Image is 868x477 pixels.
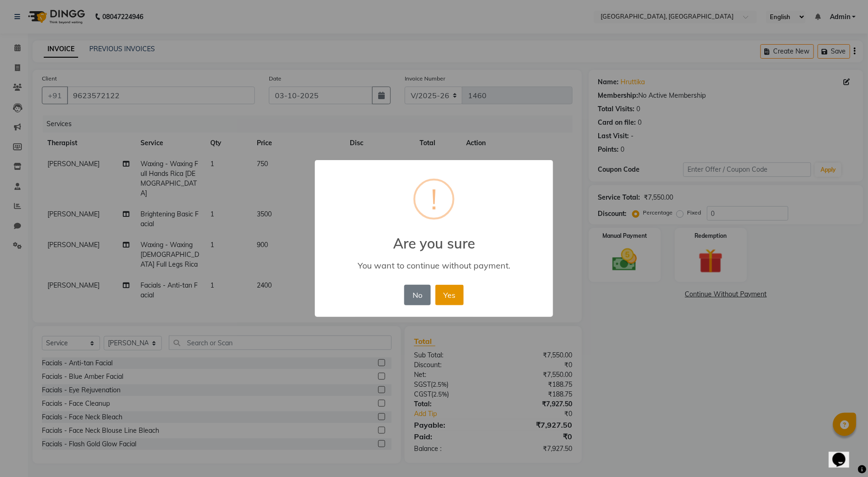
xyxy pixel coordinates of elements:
button: Yes [435,285,464,305]
div: You want to continue without payment. [328,260,540,271]
h2: Are you sure [315,224,553,252]
button: No [404,285,430,305]
div: ! [431,181,437,218]
iframe: chat widget [829,440,859,468]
